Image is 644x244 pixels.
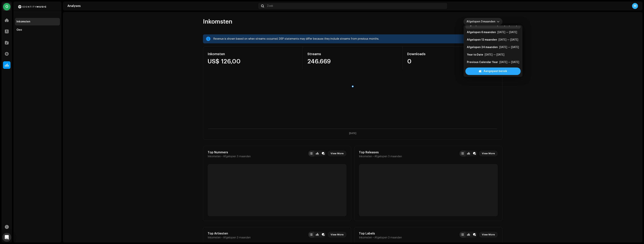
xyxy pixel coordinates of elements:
[465,51,521,59] li: Year to Date
[479,151,498,156] button: View More
[465,44,521,51] li: Afgelopen 24 maanden
[67,4,257,7] div: Analyses
[497,18,499,25] div: dropdown trigger
[15,18,60,25] re-m-nav-item: Inkomsten
[465,29,521,36] li: Afgelopen 6 maanden
[467,30,496,34] div: Afgelopen 6 maanden
[632,3,638,9] div: M
[467,38,497,42] div: Afgelopen 12 maanden
[374,155,402,158] span: Afgelopen 3 maanden
[16,20,30,23] div: Inkomsten
[374,236,402,239] span: Afgelopen 3 maanden
[208,155,221,158] span: Inkomsten
[499,45,519,49] div: [DATE] — [DATE]
[307,59,398,65] div: 246.669
[465,59,521,66] li: Previous Calendar Year
[359,236,372,239] span: Inkomsten
[2,233,11,242] div: Open Intercom Messenger
[208,236,221,239] span: Inkomsten
[482,150,495,157] span: View More
[223,155,251,158] span: Afgelopen 3 maanden
[221,236,222,239] span: •
[267,4,273,7] span: Zoek
[467,60,498,64] div: Previous Calendar Year
[213,37,499,41] div: Revenue is shown based on when streams occurred. DSP statements may differ because they include s...
[373,155,374,158] span: •
[499,38,518,42] div: [DATE] — [DATE]
[359,232,402,235] div: Top Labels
[407,59,498,65] div: 0
[307,51,398,57] div: Streams
[349,132,356,135] text: [DATE]
[465,36,521,44] li: Afgelopen 12 maanden
[479,232,498,238] button: View More
[15,26,60,34] re-m-nav-item: Geo
[485,53,504,57] div: [DATE] — [DATE]
[3,3,10,10] div: G
[208,232,251,235] div: Top Artiesten
[208,51,298,57] div: Inkomsten
[467,45,498,49] div: Afgelopen 24 maanden
[499,60,519,64] div: [DATE] — [DATE]
[208,59,298,65] div: US$ 126,00
[328,232,347,238] button: View More
[497,30,517,34] div: [DATE] — [DATE]
[359,155,372,158] span: Inkomsten
[221,155,222,158] span: •
[373,236,374,239] span: •
[482,231,495,238] span: View More
[328,151,347,156] button: View More
[203,18,232,25] span: Inkomsten
[331,150,344,157] span: View More
[484,67,507,75] span: Aangepast bereik
[16,28,22,31] div: Geo
[223,236,251,239] span: Afgelopen 3 maanden
[331,231,344,238] span: View More
[467,53,483,57] div: Year to Date
[208,151,251,154] div: Top Nummers
[359,151,402,154] div: Top Releases
[464,20,522,67] ul: Option List
[467,18,497,25] span: Afgelopen 3 maanden
[407,51,498,57] div: Downloads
